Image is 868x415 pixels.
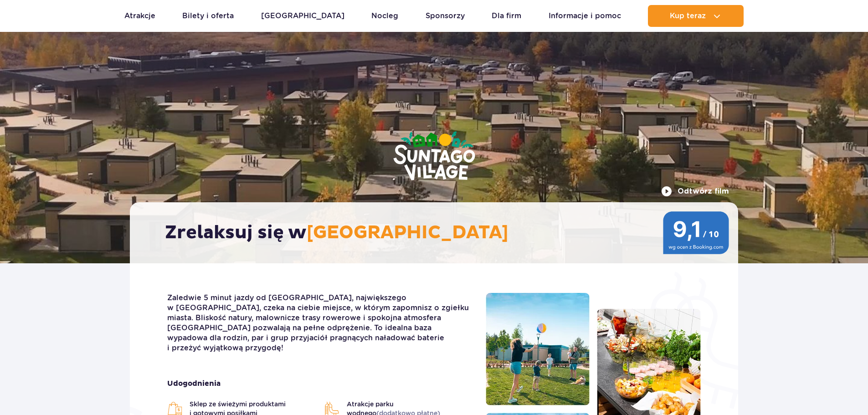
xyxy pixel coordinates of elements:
img: 9,1/10 wg ocen z Booking.com [663,211,729,254]
p: Zaledwie 5 minut jazdy od [GEOGRAPHIC_DATA], największego w [GEOGRAPHIC_DATA], czeka na ciebie mi... [167,293,472,353]
button: Kup teraz [648,5,744,27]
span: [GEOGRAPHIC_DATA] [307,221,508,244]
a: Atrakcje [124,5,155,27]
a: Dla firm [492,5,521,27]
img: Suntago Village [357,96,512,218]
button: Odtwórz film [661,186,729,197]
a: [GEOGRAPHIC_DATA] [261,5,344,27]
a: Sponsorzy [426,5,465,27]
a: Nocleg [371,5,398,27]
a: Informacje i pomoc [549,5,621,27]
span: Kup teraz [670,12,706,20]
a: Bilety i oferta [182,5,234,27]
h2: Zrelaksuj się w [165,221,712,244]
strong: Udogodnienia [167,379,472,389]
